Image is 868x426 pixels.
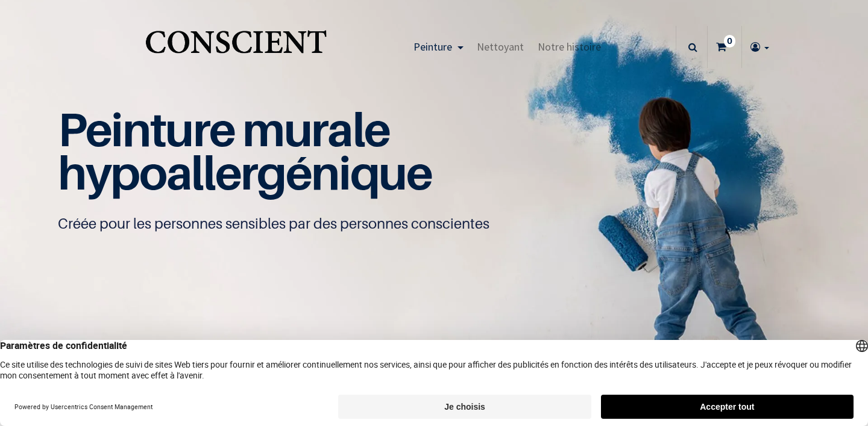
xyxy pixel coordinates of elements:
p: Créée pour les personnes sensibles par des personnes conscientes [58,214,810,233]
sup: 0 [724,35,735,47]
span: hypoallergénique [58,144,432,200]
span: Notre histoire [538,40,601,54]
a: Logo of Conscient [143,23,329,71]
a: Peinture [407,26,470,68]
img: Conscient [143,23,329,71]
button: Open chat widget [10,10,46,46]
span: Peinture [414,40,452,54]
span: Nettoyant [477,40,524,54]
span: Peinture murale [58,101,390,157]
a: 0 [708,26,741,68]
